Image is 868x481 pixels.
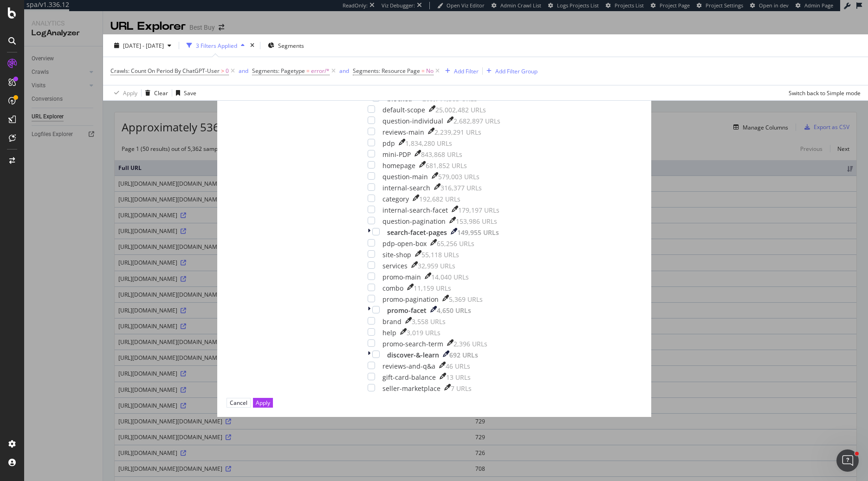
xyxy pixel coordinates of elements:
button: Cancel [227,398,251,408]
div: mini-PDP [382,150,411,159]
div: 13 URLs [446,373,471,382]
div: site-shop [382,250,411,260]
div: services [382,261,408,271]
div: 3,019 URLs [407,328,440,338]
div: 316,377 URLs [440,183,482,193]
div: 681,852 URLs [426,161,467,170]
span: Segments: Pagetype [252,67,305,75]
div: internal-search-facet [382,206,448,215]
div: question-pagination [382,217,446,226]
div: homepage [382,161,415,170]
div: 692 URLs [449,351,478,360]
div: category [382,195,409,204]
iframe: Intercom live chat [836,449,859,472]
div: and [339,67,349,75]
span: = [306,67,310,75]
div: pdp [382,139,395,148]
span: 0 [226,65,229,78]
div: promo-pagination [382,295,439,304]
div: 1,834,280 URLs [405,139,452,148]
div: 11,159 URLs [414,284,451,293]
div: 192,682 URLs [419,195,460,204]
div: 579,003 URLs [438,172,479,182]
div: 2,239,291 URLs [434,128,481,137]
div: times [248,41,256,50]
div: Add Filter Group [495,67,538,75]
span: Segments [278,42,304,50]
div: 46 URLs [446,362,470,371]
div: help [382,328,396,338]
div: 2,396 URLs [453,339,487,349]
button: Apply [253,398,273,408]
div: reviews-main [382,128,424,137]
div: 153,986 URLs [456,217,497,226]
div: Switch back to Simple mode [789,89,861,97]
span: [DATE] - [DATE] [123,42,164,50]
div: Apply [256,399,270,407]
div: discover-&-learn [387,351,439,360]
div: promo-main [382,273,421,282]
span: No [426,65,434,78]
div: 65,256 URLs [437,239,474,248]
div: gift-card-balance [382,373,436,382]
div: 55,118 URLs [421,250,459,260]
span: > [221,67,224,75]
span: Crawls: Count On Period By ChatGPT-User [110,67,220,75]
div: 149,955 URLs [457,228,499,237]
div: reviews-and-q&a [382,362,435,371]
div: question-main [382,172,428,182]
div: brand [382,317,402,326]
div: 32,959 URLs [418,261,455,271]
div: modal [217,48,651,417]
div: 3,558 URLs [412,317,446,326]
div: internal-search [382,183,430,193]
div: Save [184,89,196,97]
div: Apply [123,89,137,97]
div: combo [382,284,403,293]
div: question-individual [382,117,443,126]
span: = [421,67,425,75]
div: 25,002,482 URLs [435,105,486,115]
span: error/* [311,65,330,78]
div: 179,197 URLs [458,206,499,215]
div: 7 URLs [451,384,472,393]
div: 4,650 URLs [437,306,471,315]
div: 3 Filters Applied [196,42,237,50]
span: Segments: Resource Page [353,67,420,75]
div: Add Filter [454,67,479,75]
div: Cancel [230,399,247,407]
div: search-facet-pages [387,228,447,237]
div: 14,040 URLs [431,273,469,282]
div: and [239,67,248,75]
div: 843,868 URLs [421,150,462,159]
div: Clear [154,89,168,97]
div: promo-search-term [382,339,443,349]
div: promo-facet [387,306,427,315]
div: seller-marketplace [382,384,440,393]
div: default-scope [382,105,425,115]
div: pdp-open-box [382,239,427,248]
div: 5,369 URLs [449,295,483,304]
div: 2,682,897 URLs [453,117,500,126]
